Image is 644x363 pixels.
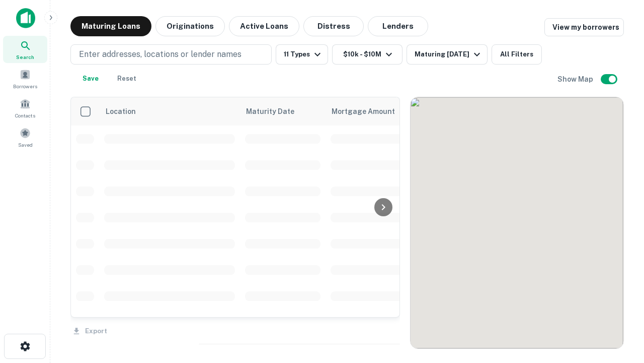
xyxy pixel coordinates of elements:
div: Maturing [DATE] [415,48,483,60]
button: 11 Types [276,44,328,65]
a: Borrowers [3,65,47,92]
img: capitalize-icon.png [16,8,35,28]
button: Enter addresses, locations or lender names [70,44,272,65]
iframe: Chat Widget [594,250,644,298]
p: Enter addresses, locations or lender names [79,48,242,60]
th: Mortgage Amount [326,97,436,126]
a: Saved [3,124,47,151]
a: Contacts [3,94,47,122]
button: All Filters [492,44,542,65]
button: Reset [111,69,143,89]
h6: Show Map [557,74,595,85]
span: Search [16,53,34,61]
button: $10k - $10M [332,44,403,65]
span: Borrowers [13,82,37,90]
th: Maturity Date [240,97,326,126]
a: Search [3,36,47,63]
span: Maturity Date [246,105,307,117]
button: Lenders [368,16,428,36]
button: Save your search to get updates of matches that match your search criteria. [74,69,107,89]
a: View my borrowers [544,18,624,36]
button: Originations [155,16,225,36]
button: Maturing Loans [70,16,151,36]
span: Mortgage Amount [332,105,408,117]
button: Maturing [DATE] [407,44,488,65]
button: Distress [303,16,364,36]
div: 0 0 [411,97,623,348]
span: Location [105,105,136,117]
th: Location [99,97,240,126]
span: Saved [18,141,33,149]
span: Contacts [15,111,35,119]
button: Active Loans [229,16,299,36]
